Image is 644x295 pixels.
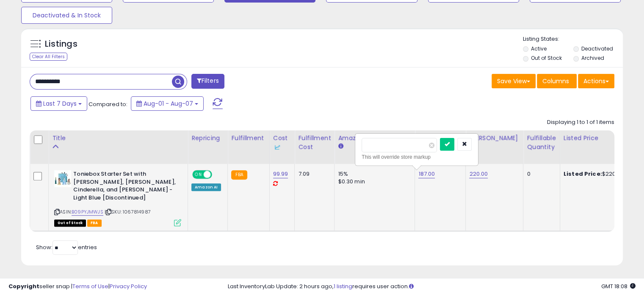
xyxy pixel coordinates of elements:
div: Cost [273,134,291,152]
h5: Listings [45,38,77,50]
button: Save View [492,74,536,88]
div: Repricing [191,134,224,143]
div: Amazon AI [191,183,221,191]
a: 220.00 [469,170,488,178]
label: Out of Stock [531,54,562,62]
a: 99.99 [273,170,288,178]
div: Fulfillment [231,134,265,143]
span: Show: entries [36,243,97,251]
a: Privacy Policy [110,282,147,290]
button: Last 7 Days [30,96,87,111]
span: Columns [542,77,569,85]
div: seller snap | | [8,283,147,291]
div: 7.09 [298,170,328,178]
span: 2025-08-15 18:08 GMT [601,282,636,290]
a: 187.00 [418,170,435,178]
strong: Copyright [8,282,39,290]
div: Last InventoryLab Update: 2 hours ago, requires user action. [228,283,636,291]
label: Archived [581,54,604,62]
span: Compared to: [88,100,127,108]
span: OFF [211,171,224,178]
a: 1 listing [334,282,352,290]
div: $0.30 min [338,178,408,185]
img: InventoryLab Logo [273,143,282,152]
div: 15% [338,170,408,178]
div: Some or all of the values in this column are provided from Inventory Lab. [273,143,291,152]
button: Aug-01 - Aug-07 [131,96,204,111]
label: Deactivated [581,45,613,52]
div: $220.00 [564,170,634,178]
a: B09PYJMWJS [72,208,103,216]
span: FBA [87,219,102,227]
span: Last 7 Days [43,99,77,108]
span: ON [193,171,204,178]
div: Amazon Fees [338,134,411,143]
div: Listed Price [564,134,637,143]
div: ASIN: [54,170,181,225]
img: 51C42GAvD7L._SL40_.jpg [54,170,71,187]
span: All listings that are currently out of stock and unavailable for purchase on Amazon [54,219,86,227]
div: Title [52,134,184,143]
div: 0 [527,170,553,178]
button: Columns [537,74,577,88]
small: FBA [231,170,247,180]
label: Active [531,45,547,52]
div: Clear All Filters [30,53,67,61]
div: [PERSON_NAME] [469,134,520,152]
a: Terms of Use [72,282,108,290]
div: Some or all of the values in this column are provided from Inventory Lab. [469,143,520,152]
p: Listing States: [523,35,623,43]
button: Deactivated & In Stock [21,7,112,24]
b: Listed Price: [564,170,602,178]
b: Toniebox Starter Set with [PERSON_NAME], [PERSON_NAME], Cinderella, and [PERSON_NAME] - Light Blu... [73,170,176,204]
div: Displaying 1 to 1 of 1 items [547,118,614,126]
div: Fulfillment Cost [298,134,331,152]
div: This will override store markup [362,153,472,161]
button: Actions [578,74,614,88]
small: Amazon Fees. [338,143,343,150]
div: Fulfillable Quantity [527,134,556,152]
span: Aug-01 - Aug-07 [144,99,193,108]
button: Filters [191,74,224,89]
span: | SKU: 1067814987 [105,208,151,215]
